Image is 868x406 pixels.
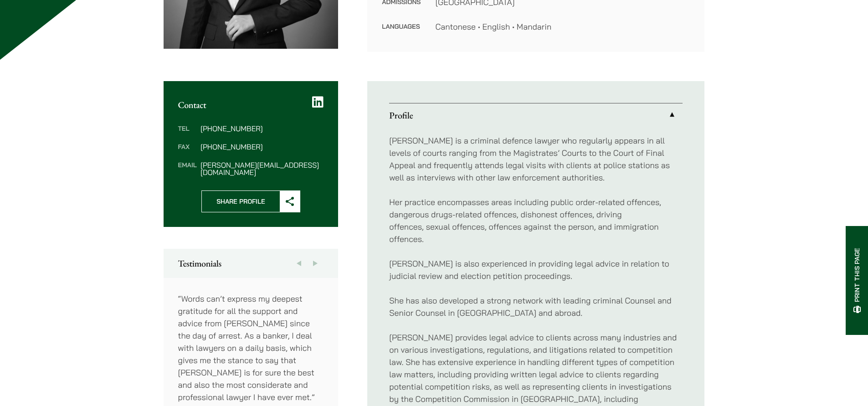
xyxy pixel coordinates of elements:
[178,258,324,269] h2: Testimonials
[202,191,280,212] span: Share Profile
[291,249,307,278] button: Previous
[312,96,324,108] a: LinkedIn
[389,257,683,282] p: [PERSON_NAME] is also experienced in providing legal advice in relation to judicial review and el...
[201,190,300,212] button: Share Profile
[178,293,324,403] p: “Words can’t express my deepest gratitude for all the support and advice from [PERSON_NAME] since...
[178,143,197,161] dt: Fax
[200,125,324,132] dd: [PHONE_NUMBER]
[382,21,421,33] dt: Languages
[307,249,324,278] button: Next
[200,143,324,150] dd: [PHONE_NUMBER]
[389,196,683,245] p: Her practice encompasses areas including public order-related offences, dangerous drugs-related o...
[435,21,690,33] dd: Cantonese • English • Mandarin
[389,103,683,127] a: Profile
[178,99,324,110] h2: Contact
[178,161,197,176] dt: Email
[389,134,683,184] p: [PERSON_NAME] is a criminal defence lawyer who regularly appears in all levels of courts ranging ...
[200,161,324,176] dd: [PERSON_NAME][EMAIL_ADDRESS][DOMAIN_NAME]
[178,125,197,143] dt: Tel
[389,294,683,319] p: She has also developed a strong network with leading criminal Counsel and Senior Counsel in [GEOG...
